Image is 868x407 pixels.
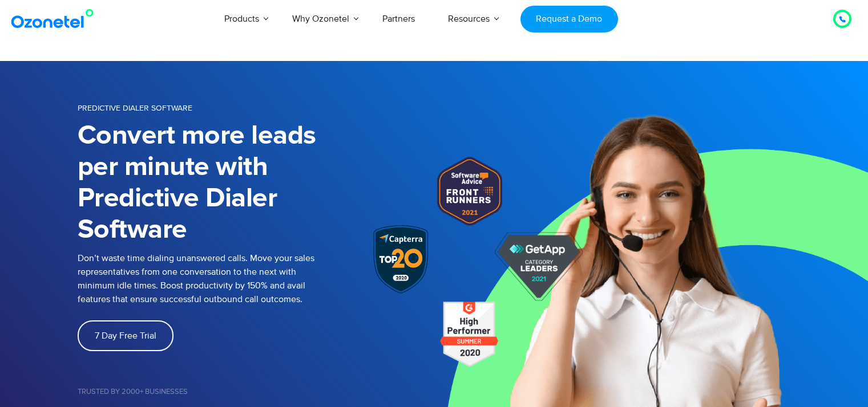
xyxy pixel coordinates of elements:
p: Don’t waste time dialing unanswered calls. Move your sales representatives from one conversation ... [78,251,334,306]
span: 7 Day Free Trial [95,331,156,340]
h5: Trusted by 2000+ Businesses [78,388,434,396]
a: 7 Day Free Trial [78,320,173,351]
span: PREDICTIVE DIALER SOFTWARE [78,103,192,113]
h1: Convert more leads per minute with Predictive Dialer Software [78,120,328,246]
a: Request a Demo [520,6,618,32]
